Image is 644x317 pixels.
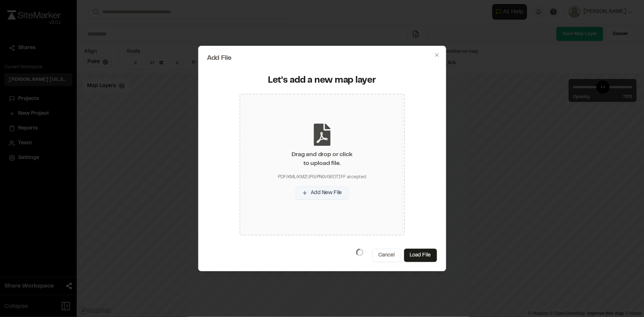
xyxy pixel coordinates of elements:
[292,150,352,168] div: Drag and drop or click to upload file.
[296,186,348,200] button: Add New File
[207,55,437,62] h2: Add File
[212,75,433,87] div: Let's add a new map layer
[404,249,437,262] button: Load File
[240,94,405,235] div: Drag and drop or clickto upload file.PDF/KML/KMZ/JPG/PNG/GEOTIFF acceptedAdd New File
[278,174,366,180] div: PDF/KML/KMZ/JPG/PNG/GEOTIFF accepted
[372,249,401,262] button: Cancel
